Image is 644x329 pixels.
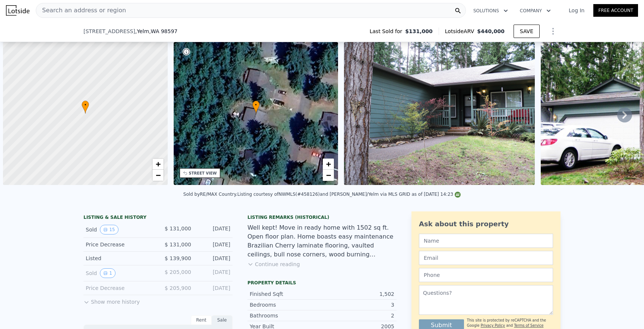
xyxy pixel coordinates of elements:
img: Sale: 131288690 Parcel: 97102656 [344,42,535,185]
div: Listing courtesy of NWMLS (#458126) and [PERSON_NAME]/Yelm via MLS GRID as of [DATE] 14:23 [237,192,461,197]
span: $ 139,900 [165,255,191,261]
div: Well kept! Move in ready home with 1502 sq ft. Open floor plan. Home boasts easy maintenance Braz... [247,223,397,259]
span: $440,000 [477,28,505,34]
span: − [326,170,331,180]
button: Show Options [546,24,561,39]
span: + [326,159,331,169]
div: Listed [86,255,152,262]
div: 3 [322,301,394,309]
div: Price Decrease [86,241,152,248]
div: [DATE] [197,241,230,248]
a: Free Account [593,4,638,17]
div: 2 [322,312,394,319]
input: Phone [419,268,553,282]
span: • [252,102,260,108]
button: Show more history [83,295,140,306]
span: $ 131,000 [165,226,191,231]
span: • [82,102,89,108]
div: STREET VIEW [189,170,217,176]
div: [DATE] [197,225,230,234]
span: $ 205,000 [165,269,191,275]
img: Lotside [6,5,29,16]
div: Property details [247,280,397,286]
button: View historical data [100,268,116,278]
span: , Yelm [135,28,177,35]
div: Price Decrease [86,284,152,292]
a: Zoom in [152,159,164,170]
button: Continue reading [247,261,300,268]
div: • [252,100,260,114]
a: Zoom out [323,170,334,181]
input: Email [419,251,553,265]
div: Bathrooms [250,312,322,319]
div: [DATE] [197,255,230,262]
span: + [155,159,160,169]
div: Rent [191,315,212,325]
button: Company [514,4,557,17]
span: Search an address or region [36,6,126,15]
div: Ask about this property [419,219,553,229]
a: Zoom out [152,170,164,181]
span: $ 205,900 [165,285,191,291]
span: Last Sold for [370,28,405,35]
span: [STREET_ADDRESS] [83,28,135,35]
span: Lotside ARV [445,28,477,35]
div: Listing Remarks (Historical) [247,214,397,220]
div: [DATE] [197,268,230,278]
div: LISTING & SALE HISTORY [83,214,233,222]
a: Zoom in [323,159,334,170]
div: Sold [86,268,152,278]
a: Privacy Policy [481,323,505,328]
a: Terms of Service [514,323,543,328]
span: $ 131,000 [165,242,191,247]
span: , WA 98597 [149,28,177,34]
a: Log In [560,7,593,14]
div: Bedrooms [250,301,322,309]
div: Sold [86,225,152,234]
div: 1,502 [322,290,394,298]
span: $131,000 [405,28,433,35]
div: Sold by RE/MAX Country . [183,192,237,197]
img: NWMLS Logo [455,192,461,198]
div: • [82,100,89,114]
div: Sale [212,315,233,325]
div: Finished Sqft [250,290,322,298]
input: Name [419,234,553,248]
button: SAVE [514,25,540,38]
span: − [155,170,160,180]
button: Solutions [467,4,514,17]
button: View historical data [100,225,118,234]
div: [DATE] [197,284,230,292]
